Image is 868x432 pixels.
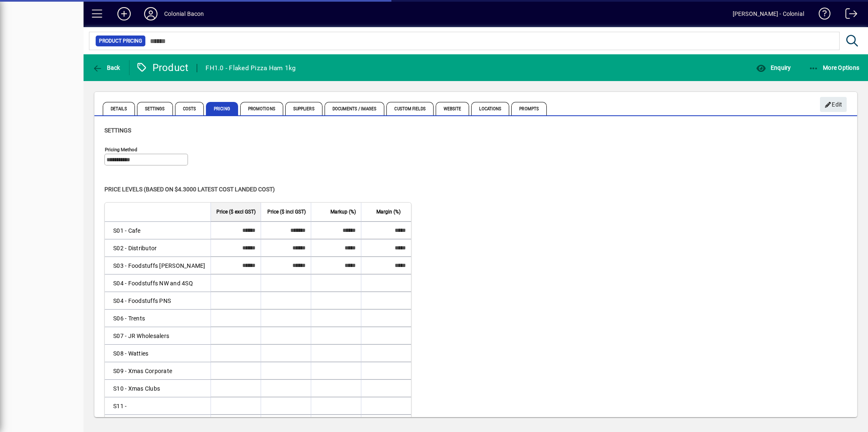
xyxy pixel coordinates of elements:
[103,102,135,115] span: Details
[206,102,238,115] span: Pricing
[137,6,164,21] button: Profile
[105,327,211,344] td: S07 - JR Wholesalers
[92,64,120,71] span: Back
[105,379,211,397] td: S10 - Xmas Clubs
[511,102,547,115] span: Prompts
[90,60,122,75] button: Back
[105,221,211,239] td: S01 - Cafe
[206,61,296,75] div: FH1.0 - Flaked Pizza Ham 1kg
[839,2,858,29] a: Logout
[756,64,791,71] span: Enquiry
[820,97,847,112] button: Edit
[105,239,211,257] td: S02 - Distributor
[104,186,275,193] span: Price levels (based on $4.3000 Latest cost landed cost)
[267,207,306,216] span: Price ($ incl GST)
[175,102,204,115] span: Costs
[105,309,211,327] td: S06 - Trents
[105,397,211,414] td: S11 -
[754,60,793,75] button: Enquiry
[104,127,131,134] span: Settings
[733,7,804,20] div: [PERSON_NAME] - Colonial
[330,207,356,216] span: Markup (%)
[240,102,283,115] span: Promotions
[105,414,211,432] td: S12 -
[285,102,322,115] span: Suppliers
[807,60,862,75] button: More Options
[809,64,860,71] span: More Options
[105,257,211,274] td: S03 - Foodstuffs [PERSON_NAME]
[325,102,385,115] span: Documents / Images
[136,61,189,74] div: Product
[99,37,142,45] span: Product Pricing
[84,60,129,75] app-page-header-button: Back
[216,207,256,216] span: Price ($ excl GST)
[812,2,831,29] a: Knowledge Base
[105,292,211,309] td: S04 - Foodstuffs PNS
[825,98,843,112] span: Edit
[164,7,204,20] div: Colonial Bacon
[436,102,470,115] span: Website
[471,102,509,115] span: Locations
[105,147,137,152] mat-label: Pricing method
[105,362,211,379] td: S09 - Xmas Corporate
[376,207,401,216] span: Margin (%)
[137,102,173,115] span: Settings
[111,6,137,21] button: Add
[105,344,211,362] td: S08 - Watties
[105,274,211,292] td: S04 - Foodstuffs NW and 4SQ
[386,102,433,115] span: Custom Fields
